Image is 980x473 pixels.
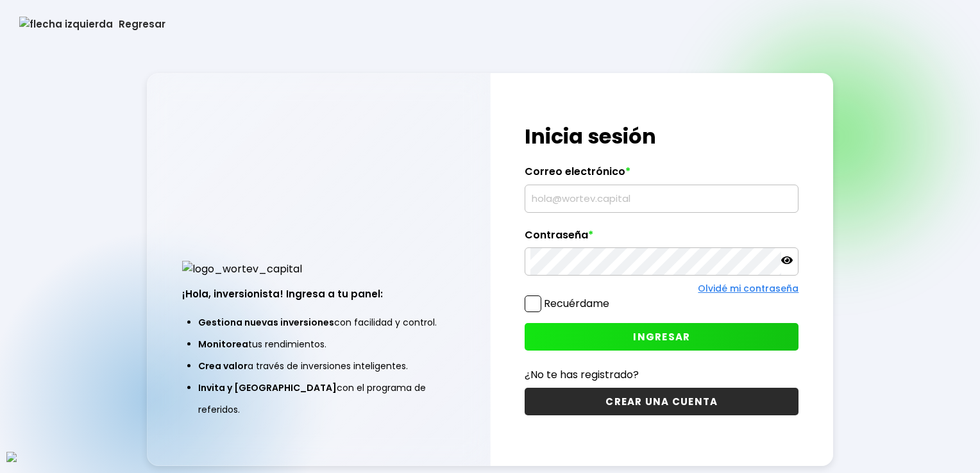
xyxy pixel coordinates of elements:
h3: ¡Hola, inversionista! Ingresa a tu panel: [182,286,456,301]
span: Monitorea [198,338,248,351]
span: INGRESAR [633,330,690,344]
button: INGRESAR [525,323,798,351]
span: Invita y [GEOGRAPHIC_DATA] [198,381,337,394]
li: tus rendimientos. [198,333,440,355]
p: ¿No te has registrado? [525,367,798,383]
li: con facilidad y control. [198,311,440,333]
button: CREAR UNA CUENTA [525,388,798,415]
li: a través de inversiones inteligentes. [198,355,440,377]
label: Correo electrónico [525,165,798,185]
h1: Inicia sesión [525,121,798,152]
label: Recuérdame [544,296,609,311]
input: hola@wortev.capital [530,185,793,212]
span: Crea valor [198,360,248,372]
img: flecha izquierda [19,17,113,31]
label: Contraseña [525,229,798,248]
img: logos_whatsapp-icon.svg [6,452,17,462]
a: Olvidé mi contraseña [698,282,798,295]
img: logo_wortev_capital [182,261,302,277]
span: Gestiona nuevas inversiones [198,316,334,329]
li: con el programa de referidos. [198,377,440,420]
a: ¿No te has registrado?CREAR UNA CUENTA [525,367,798,415]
